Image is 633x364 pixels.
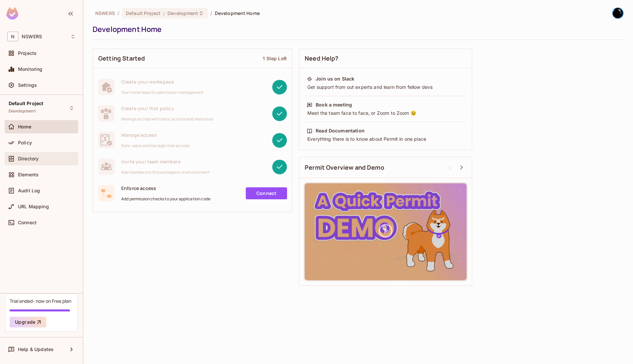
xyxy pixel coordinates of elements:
[9,108,36,114] span: Development
[210,10,212,16] li: /
[18,51,37,56] span: Projects
[121,158,210,165] span: Invite your team members
[6,7,18,20] img: SReyMgAAAABJRU5ErkJggg==
[7,32,18,41] span: N
[121,90,203,95] span: Your home base for permission management
[18,83,37,88] span: Settings
[126,10,160,16] span: Default Project
[18,347,54,352] span: Help & Updates
[98,54,145,63] span: Getting Started
[121,185,210,191] span: Enforce access
[22,34,42,39] span: Workspace: NSWERS
[305,163,384,172] span: Permit Overview and Demo
[18,140,32,145] span: Policy
[10,317,46,327] button: Upgrade
[305,54,339,63] span: Need Help?
[121,143,189,148] span: Sync users and manage their access
[316,127,365,134] div: Read Documentation
[93,24,620,34] div: Development Home
[163,11,165,16] span: :
[121,170,210,175] span: Add members to this workspace or environment
[307,110,465,116] div: Meet the team face to face, or Zoom to Zoom 😉
[307,136,465,142] div: Everything there is to know about Permit in one place
[18,188,40,193] span: Audit Log
[307,84,465,91] div: Get support from out experts and learn from fellow devs
[246,187,287,199] a: Connect
[18,124,32,129] span: Home
[95,10,115,16] span: the active workspace
[316,76,354,82] div: Join us on Slack
[263,55,287,62] div: 1 Step Left
[18,204,49,209] span: URL Mapping
[18,220,37,225] span: Connect
[118,10,119,16] li: /
[121,105,213,111] span: Create your first policy
[316,101,352,108] div: Book a meeting
[18,156,39,161] span: Directory
[121,116,213,122] span: Manage access with roles, actions and resources
[612,8,623,19] img: Andrew Tarr
[9,101,43,106] span: Default Project
[18,172,39,177] span: Elements
[121,196,210,202] span: Add permission checks to your application code
[167,10,198,16] span: Development
[121,132,189,138] span: Manage access
[121,79,203,85] span: Create your workspace
[10,298,71,304] div: Trial ended- now on Free plan
[215,10,260,16] span: Development Home
[18,67,43,72] span: Monitoring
